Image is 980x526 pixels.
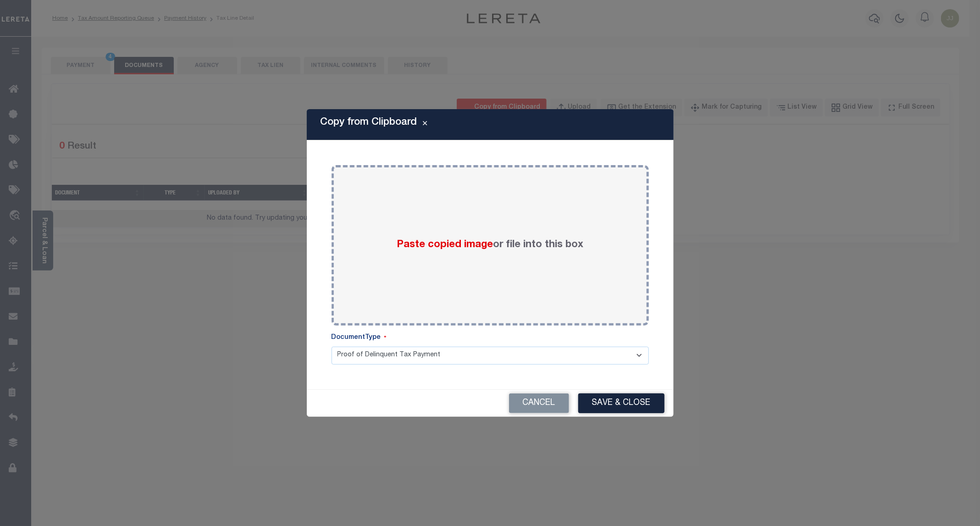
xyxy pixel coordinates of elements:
button: Save & Close [578,393,664,413]
label: DocumentType [332,333,387,343]
label: or file into this box [397,238,583,253]
span: Paste copied image [397,240,493,250]
button: Cancel [509,393,569,413]
button: Close [417,119,433,130]
h5: Copy from Clipboard [321,116,417,128]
